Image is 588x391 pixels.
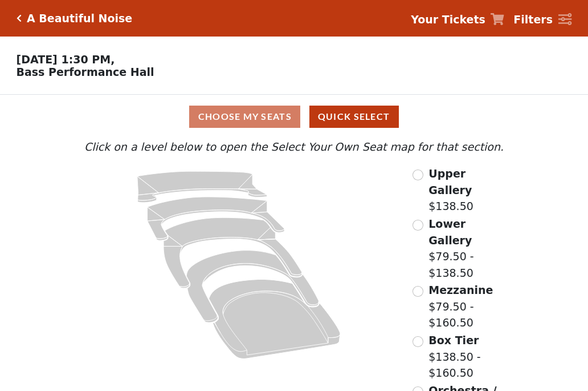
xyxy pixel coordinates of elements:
[428,216,507,281] label: $79.50 - $138.50
[411,13,485,26] strong: Your Tickets
[309,106,399,128] button: Quick Select
[209,280,341,359] path: Orchestra / Parterre Circle - Seats Available: 23
[428,166,507,215] label: $138.50
[513,13,553,26] strong: Filters
[81,139,507,155] p: Click on a level below to open the Select Your Own Seat map for that section.
[148,197,285,240] path: Lower Gallery - Seats Available: 27
[27,12,132,25] h5: A Beautiful Noise
[428,167,472,196] span: Upper Gallery
[428,332,507,381] label: $138.50 - $160.50
[428,334,479,346] span: Box Tier
[428,217,472,247] span: Lower Gallery
[513,11,571,28] a: Filters
[428,284,493,296] span: Mezzanine
[17,14,22,22] a: Click here to go back to filters
[137,171,267,203] path: Upper Gallery - Seats Available: 271
[411,11,504,28] a: Your Tickets
[428,282,507,331] label: $79.50 - $160.50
